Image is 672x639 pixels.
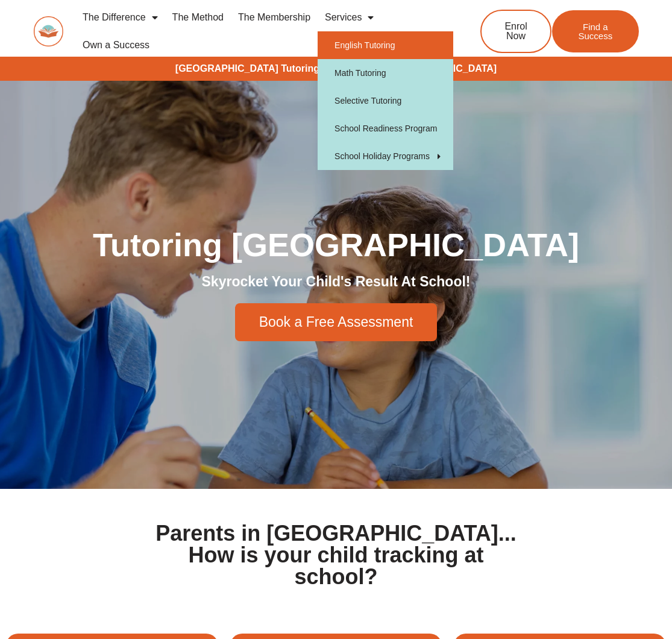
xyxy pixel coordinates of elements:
[259,315,413,329] span: Book a Free Assessment
[480,10,551,53] a: Enrol Now
[6,228,666,261] h1: Tutoring [GEOGRAPHIC_DATA]
[318,31,453,170] ul: Services
[75,4,446,59] nav: Menu
[570,22,621,40] span: Find a Success
[6,273,666,291] h2: Skyrocket Your Child's Result At School!
[552,10,639,52] a: Find a Success
[318,4,381,31] a: Services
[318,142,453,170] a: School Holiday Programs
[151,523,522,588] h1: Parents in [GEOGRAPHIC_DATA]... How is your child tracking at school?
[75,31,157,59] a: Own a Success
[75,4,165,31] a: The Difference
[500,22,532,41] span: Enrol Now
[235,303,438,341] a: Book a Free Assessment
[318,59,453,87] a: Math Tutoring
[318,31,453,59] a: English Tutoring
[318,87,453,115] a: Selective Tutoring
[231,4,318,31] a: The Membership
[465,503,672,639] iframe: Chat Widget
[318,115,453,142] a: School Readiness Program
[165,4,231,31] a: The Method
